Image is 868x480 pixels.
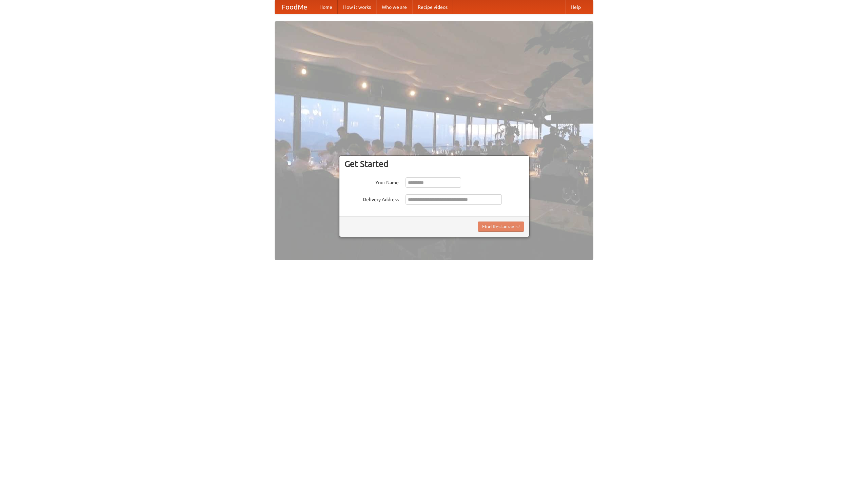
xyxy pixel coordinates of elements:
a: Who we are [376,0,412,14]
button: Find Restaurants! [478,222,524,232]
a: Home [314,0,338,14]
a: Recipe videos [412,0,453,14]
a: Help [565,0,586,14]
a: FoodMe [275,0,314,14]
a: How it works [338,0,376,14]
h3: Get Started [344,159,524,169]
label: Your Name [344,177,399,186]
label: Delivery Address [344,194,399,203]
